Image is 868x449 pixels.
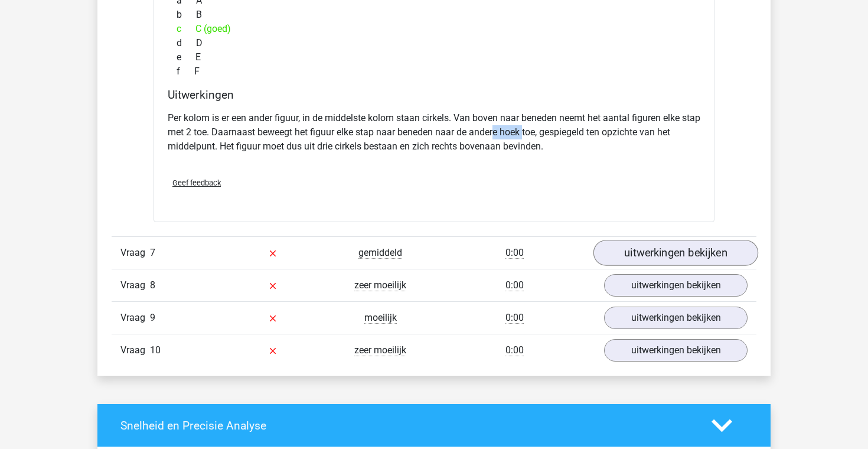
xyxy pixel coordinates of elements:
h4: Snelheid en Precisie Analyse [120,419,694,432]
span: 8 [150,279,155,291]
span: 0:00 [505,279,524,291]
span: 0:00 [505,344,524,356]
h4: Uitwerkingen [168,88,700,102]
span: 7 [150,247,155,258]
div: D [168,36,700,50]
span: gemiddeld [358,247,402,259]
span: c [177,22,195,36]
span: Vraag [120,343,150,357]
a: uitwerkingen bekijken [604,339,748,362]
span: zeer moeilijk [354,344,406,356]
span: Vraag [120,311,150,325]
span: 0:00 [505,312,524,324]
span: Geef feedback [172,178,221,187]
a: uitwerkingen bekijken [593,240,758,266]
div: E [168,50,700,64]
span: b [177,8,196,22]
span: Vraag [120,278,150,292]
div: C (goed) [168,22,700,36]
span: e [177,50,195,64]
div: F [168,64,700,79]
span: 0:00 [505,247,524,259]
span: zeer moeilijk [354,279,406,291]
span: 10 [150,344,161,356]
span: 9 [150,312,155,323]
p: Per kolom is er een ander figuur, in de middelste kolom staan cirkels. Van boven naar beneden nee... [168,111,700,154]
span: moeilijk [364,312,397,324]
div: B [168,8,700,22]
span: d [177,36,196,50]
a: uitwerkingen bekijken [604,274,748,297]
span: f [177,64,194,79]
span: Vraag [120,246,150,260]
a: uitwerkingen bekijken [604,307,748,329]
